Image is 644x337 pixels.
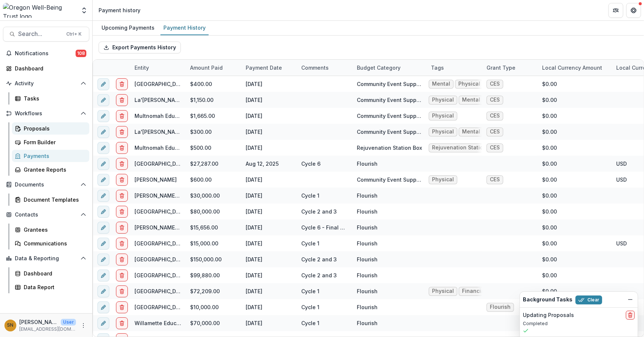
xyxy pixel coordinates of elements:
a: Grantees [12,224,89,236]
button: delete [116,317,128,329]
a: Upcoming Payments [99,21,157,35]
a: Multnomah Education Service District [135,113,232,119]
a: [GEOGRAPHIC_DATA] [135,81,187,87]
button: delete [116,301,128,313]
div: Rejuvenation Station Box [357,144,422,152]
a: Data Report [12,281,89,293]
button: Clear [575,295,602,304]
div: $1,150.00 [186,92,241,108]
img: Oregon Well-Being Trust logo [3,3,76,18]
div: [DATE] [241,172,297,188]
div: Data Report [24,283,83,291]
div: Mental [432,81,450,87]
div: Form Builder [24,138,83,146]
button: Partners [608,3,623,18]
a: Dashboard [12,267,89,280]
div: Comments [297,60,352,76]
span: Documents [15,182,77,188]
div: $15,656.00 [186,219,241,235]
button: edit [97,126,109,138]
a: [PERSON_NAME] [135,176,177,183]
div: $30,000.00 [186,188,241,204]
div: $15,000.00 [186,235,241,251]
button: Notifications108 [3,47,89,59]
div: [DATE] [241,267,297,283]
div: Grantees [24,226,83,234]
button: Export Payments History [99,42,181,53]
span: CES [490,145,500,151]
div: Community Event Support [357,80,422,88]
button: delete [116,270,128,281]
div: Cycle 2 and 3 [301,208,337,215]
button: edit [97,301,109,313]
button: More [79,321,88,330]
div: $72,209.00 [186,283,241,299]
div: Communications [24,239,83,247]
a: [GEOGRAPHIC_DATA] [135,288,187,294]
div: $0.00 [538,267,612,283]
div: Flourish [357,287,378,295]
span: Search... [18,30,62,37]
div: Physical [458,81,480,87]
div: Flourish [357,319,378,327]
button: Search... [3,27,89,42]
div: Physical [432,97,454,103]
button: Open Contacts [3,209,89,221]
button: edit [97,238,109,250]
button: edit [97,190,109,202]
button: edit [97,254,109,265]
button: delete [116,158,128,170]
div: Entity [130,64,153,72]
div: Local Currency Amount [538,60,612,76]
div: [DATE] [241,235,297,251]
div: $0.00 [538,219,612,235]
div: Cycle 1 [301,239,319,247]
div: $0.00 [538,204,612,219]
div: Entity [130,60,186,76]
button: delete [116,190,128,202]
div: $1,665.00 [186,108,241,124]
div: Cycle 1 [301,319,319,327]
div: Proposals [24,125,83,132]
button: Open Activity [3,77,89,89]
div: [DATE] [241,219,297,235]
a: Document Templates [12,194,89,206]
div: Aug 12, 2025 [241,156,297,172]
nav: breadcrumb [96,5,143,16]
div: [DATE] [241,124,297,140]
div: Cycle 1 [301,287,319,295]
div: [DATE] [241,140,297,156]
div: Ctrl + K [65,30,83,38]
div: Flourish [357,255,378,263]
p: [EMAIL_ADDRESS][DOMAIN_NAME] [19,326,76,333]
div: Flourish [357,239,378,247]
div: Amount Paid [186,60,241,76]
h2: Updating Proposals [523,312,574,318]
p: Completed [523,320,635,327]
div: $500.00 [186,140,241,156]
div: $0.00 [538,172,612,188]
button: delete [116,78,128,90]
div: Payment Date [241,60,297,76]
div: [DATE] [241,251,297,267]
a: Payment History [160,21,209,35]
a: [GEOGRAPHIC_DATA] [135,240,187,247]
button: edit [97,206,109,218]
a: La'[PERSON_NAME] [135,97,185,103]
div: Community Event Support [357,96,422,104]
div: $300.00 [186,124,241,140]
div: Flourish [357,224,378,231]
div: $0.00 [538,188,612,204]
a: La'[PERSON_NAME] [135,129,185,135]
a: Dashboard [3,62,89,75]
span: CES [490,81,500,87]
span: Workflows [15,110,77,117]
span: CES [490,97,500,103]
div: Grant Type [482,64,520,72]
div: Comments [297,64,333,72]
p: [PERSON_NAME] [19,318,58,326]
div: $70,000.00 [186,315,241,331]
